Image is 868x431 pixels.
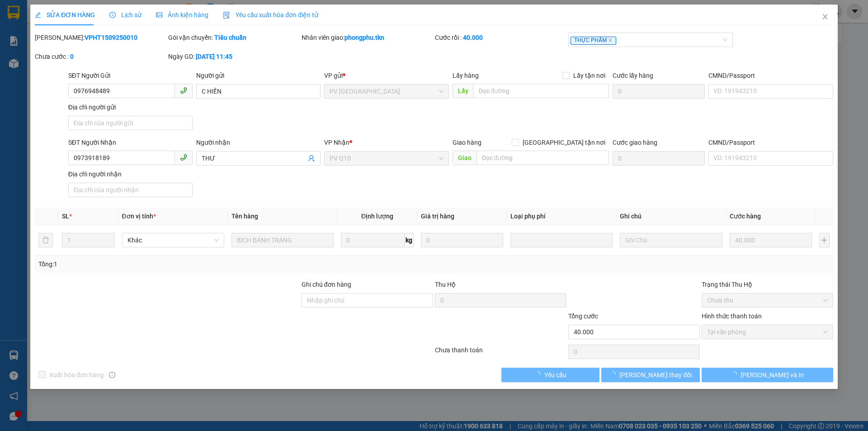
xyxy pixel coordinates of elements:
[156,11,208,19] span: Ảnh kiện hàng
[613,72,653,79] label: Cước lấy hàng
[70,53,74,60] b: 0
[196,137,321,147] div: Người nhận
[68,183,193,197] input: Địa chỉ của người nhận
[821,13,829,20] span: close
[453,151,476,165] span: Giao
[731,371,741,378] span: loading
[602,368,700,382] button: [PERSON_NAME] thay đổi
[361,213,393,220] span: Định lượng
[473,84,609,98] input: Dọc đường
[741,370,804,380] span: [PERSON_NAME] và In
[571,37,616,45] span: THỰC PHẨM
[421,233,503,247] input: 0
[435,33,566,43] div: Cước rồi :
[613,84,705,99] input: Cước lấy hàng
[535,371,545,378] span: loading
[609,371,619,378] span: loading
[38,259,335,269] div: Tổng: 1
[568,313,598,320] span: Tổng cước
[707,294,828,307] span: Chưa thu
[180,154,187,161] span: phone
[405,233,414,247] span: kg
[453,72,479,79] span: Lấy hàng
[46,370,107,380] span: Xuất hóa đơn hàng
[302,33,433,43] div: Nhân viên giao:
[330,85,443,98] span: PV Hòa Thành
[68,71,193,81] div: SĐT Người Gửi
[223,12,230,19] img: icon
[619,370,692,380] span: [PERSON_NAME] thay đổi
[109,11,142,19] span: Lịch sử
[344,34,384,41] b: phongphu.tkn
[156,12,162,18] span: picture
[35,52,166,62] div: Chưa cước :
[168,52,300,62] div: Ngày GD:
[38,233,53,247] button: delete
[302,293,433,308] input: Ghi chú đơn hàng
[35,12,41,18] span: edit
[196,53,232,60] b: [DATE] 11:45
[819,233,829,247] button: plus
[325,139,350,146] span: VP Nhận
[68,137,193,147] div: SĐT Người Nhận
[453,139,481,146] span: Giao hàng
[730,213,761,220] span: Cước hàng
[35,11,95,19] span: SỬA ĐƠN HÀNG
[608,38,613,43] span: close
[476,151,609,165] input: Dọc đường
[435,281,456,288] span: Thu Hộ
[519,137,609,147] span: [GEOGRAPHIC_DATA] tận nơi
[730,233,812,247] input: 0
[702,313,762,320] label: Hình thức thanh toán
[617,208,726,225] th: Ghi chú
[68,169,193,179] div: Địa chỉ người nhận
[308,155,316,162] span: user-add
[330,152,443,165] span: PV Q10
[109,12,116,18] span: clock-circle
[545,370,567,380] span: Yêu cầu
[708,137,833,147] div: CMND/Passport
[214,34,246,41] b: Tiêu chuẩn
[168,33,300,43] div: Gói vận chuyển:
[302,281,351,288] label: Ghi chú đơn hàng
[325,71,449,81] div: VP gửi
[127,233,219,247] span: Khác
[231,213,258,220] span: Tên hàng
[62,213,70,220] span: SL
[68,102,193,112] div: Địa chỉ người gửi
[708,71,833,81] div: CMND/Passport
[85,34,137,41] b: VPHT1509250010
[196,71,321,81] div: Người gửi
[613,139,657,146] label: Cước giao hàng
[613,151,705,166] input: Cước giao hàng
[231,233,334,247] input: VD: Bàn, Ghế
[463,34,483,41] b: 40.000
[434,345,567,361] div: Chưa thanh toán
[702,279,833,289] div: Trạng thái Thu Hộ
[122,213,156,220] span: Đơn vị tính
[421,213,454,220] span: Giá trị hàng
[502,368,600,382] button: Yêu cầu
[570,71,609,81] span: Lấy tận nơi
[812,5,838,30] button: Close
[707,325,828,339] span: Tại văn phòng
[223,11,318,19] span: Yêu cầu xuất hóa đơn điện tử
[109,372,115,378] span: info-circle
[507,208,616,225] th: Loại phụ phí
[453,84,473,98] span: Lấy
[180,87,187,94] span: phone
[68,116,193,130] input: Địa chỉ của người gửi
[620,233,722,247] input: Ghi Chú
[702,368,833,382] button: [PERSON_NAME] và In
[35,33,166,43] div: [PERSON_NAME]:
